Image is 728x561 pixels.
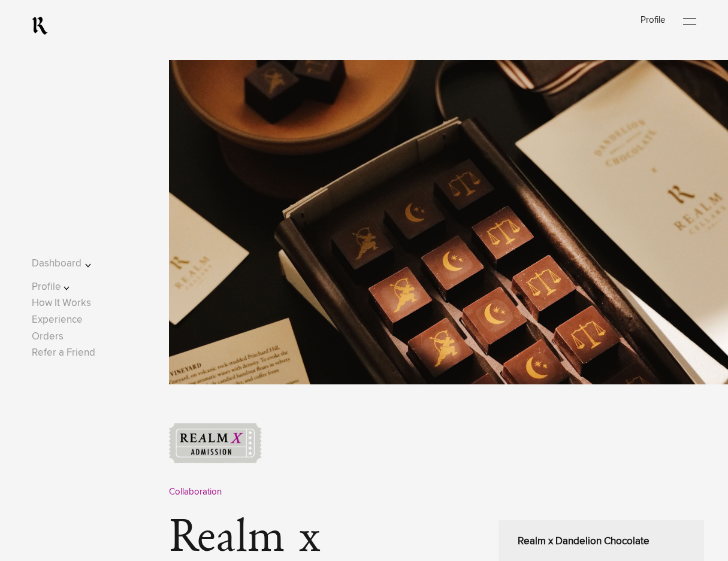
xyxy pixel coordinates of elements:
a: RealmCellars [32,16,48,35]
a: Orders [32,332,64,342]
div: Collaboration [169,485,703,499]
strong: Realm x Dandelion Chocolate [518,536,650,547]
a: Experience [32,315,83,325]
button: Dashboard [32,256,108,272]
button: Profile [32,279,108,295]
a: Refer a Friend [32,348,95,358]
img: ticket-graphic.png [169,423,262,464]
a: How It Works [32,298,91,308]
a: Profile [641,16,665,25]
